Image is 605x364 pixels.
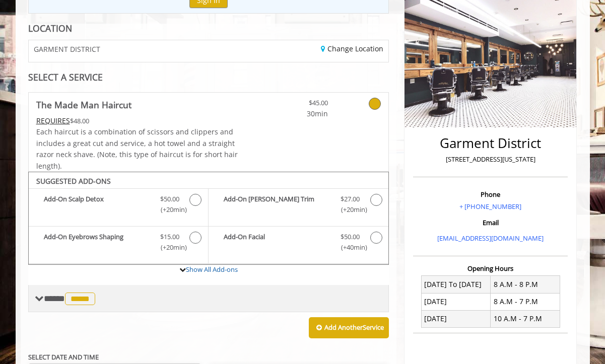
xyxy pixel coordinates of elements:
span: $50.00 [341,232,360,242]
span: (+20min ) [335,204,365,215]
b: Add-On Scalp Detox [44,194,150,215]
h3: Opening Hours [413,265,568,272]
button: Add AnotherService [309,317,389,338]
div: The Made Man Haircut Add-onS [28,172,389,265]
span: (+40min ) [335,242,365,253]
span: This service needs some Advance to be paid before we block your appointment [36,116,70,125]
label: Add-On Facial [214,232,383,255]
td: 8 A.M - 7 P.M [491,293,560,310]
span: Each haircut is a combination of scissors and clippers and includes a great cut and service, a ho... [36,127,238,170]
b: SUGGESTED ADD-ONS [36,176,111,186]
td: 8 A.M - 8 P.M [491,276,560,293]
h3: Email [416,219,565,226]
h3: Phone [416,191,565,198]
span: GARMENT DISTRICT [34,45,100,53]
b: Add Another Service [324,323,384,332]
a: $45.00 [268,93,328,119]
label: Add-On Eyebrows Shaping [34,232,203,255]
a: + [PHONE_NUMBER] [459,202,521,211]
td: 10 A.M - 7 P.M [491,310,560,327]
b: Add-On [PERSON_NAME] Trim [224,194,330,215]
b: The Made Man Haircut [36,98,131,112]
div: SELECT A SERVICE [28,72,389,82]
b: Add-On Eyebrows Shaping [44,232,150,253]
p: [STREET_ADDRESS][US_STATE] [416,154,565,165]
span: $50.00 [160,194,179,204]
b: SELECT DATE AND TIME [28,352,99,361]
td: [DATE] [421,310,491,327]
td: [DATE] [421,293,491,310]
a: [EMAIL_ADDRESS][DOMAIN_NAME] [437,234,544,243]
div: $48.00 [36,115,239,126]
span: $15.00 [160,232,179,242]
td: [DATE] To [DATE] [421,276,491,293]
b: LOCATION [28,22,72,34]
label: Add-On Scalp Detox [34,194,203,217]
label: Add-On Beard Trim [214,194,383,217]
a: Show All Add-ons [186,265,238,274]
span: (+20min ) [155,242,184,253]
a: Change Location [321,44,383,53]
b: Add-On Facial [224,232,330,253]
span: $27.00 [341,194,360,204]
span: 30min [268,108,328,119]
span: (+20min ) [155,204,184,215]
h2: Garment District [416,136,565,151]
